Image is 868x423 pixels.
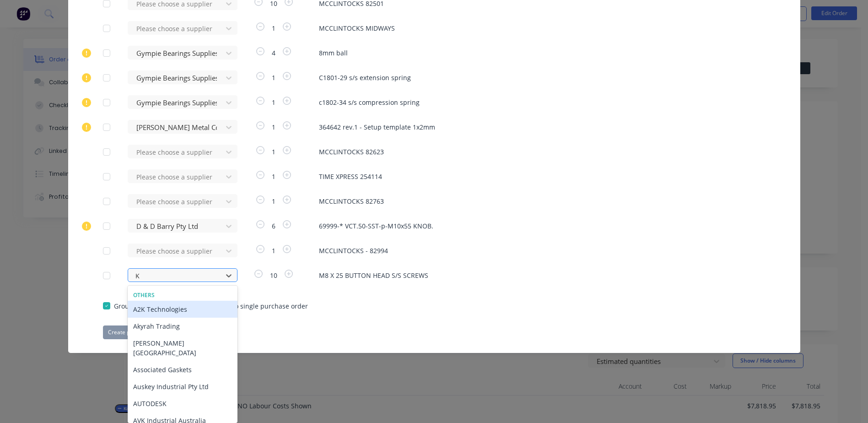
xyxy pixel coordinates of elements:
[319,48,766,58] span: 8mm ball
[319,147,766,157] span: MCCLINTOCKS 82623
[128,361,237,378] div: Associated Gaskets
[319,221,766,231] span: 69999-* VCT.50-SST-p-M10x55 KNOB.
[319,122,766,132] span: 364642 rev.1 - Setup template 1x2mm
[266,23,281,33] span: 1
[266,172,281,181] span: 1
[128,378,237,395] div: Auskey Industrial Pty Ltd
[128,318,237,335] div: Akyrah Trading
[266,98,281,107] span: 1
[319,23,766,33] span: MCCLINTOCKS MIDWAYS
[266,246,281,255] span: 1
[128,395,237,412] div: AUTODESK
[319,271,766,280] span: M8 X 25 BUTTON HEAD S/S SCREWS
[128,335,237,361] div: [PERSON_NAME][GEOGRAPHIC_DATA]
[264,271,283,280] span: 10
[266,122,281,132] span: 1
[319,246,766,255] span: MCCLINTOCKS - 82994
[266,147,281,157] span: 1
[319,73,766,82] span: C1801-29 s/s extension spring
[128,291,237,299] div: Others
[266,221,281,231] span: 6
[266,73,281,82] span: 1
[319,98,766,107] span: c1802-34 s/s compression spring
[103,325,162,339] button: Create purchase(s)
[128,301,237,318] div: A2K Technologies
[266,196,281,206] span: 1
[319,196,766,206] span: MCCLINTOCKS 82763
[266,48,281,58] span: 4
[319,172,766,181] span: TIME XPRESS 254114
